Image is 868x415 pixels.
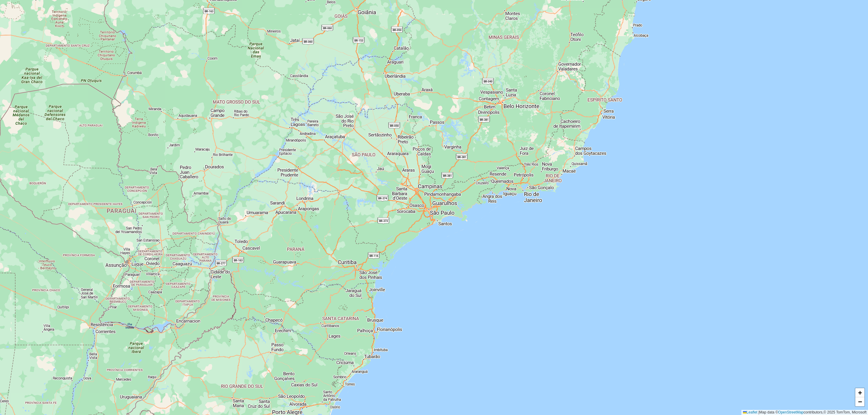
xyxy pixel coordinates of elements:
span: + [858,389,862,396]
span: − [858,398,862,405]
a: Leaflet [743,410,757,414]
a: Zoom in [855,388,864,397]
span: | [758,410,759,414]
div: Map data © contributors,© 2025 TomTom, Microsoft [741,410,868,415]
a: Zoom out [855,397,864,406]
a: OpenStreetMap [778,410,804,414]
